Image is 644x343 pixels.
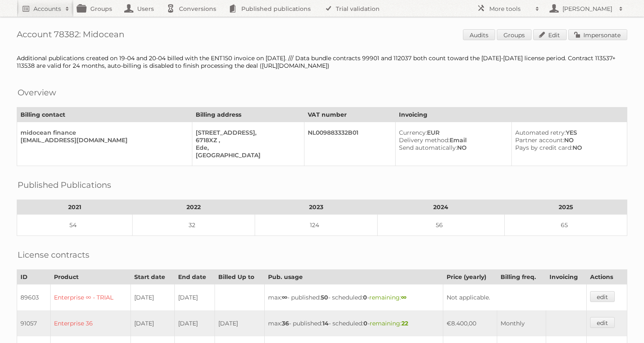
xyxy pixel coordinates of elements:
div: [GEOGRAPHIC_DATA] [196,151,297,159]
div: [STREET_ADDRESS], [196,129,297,136]
td: 89603 [17,284,51,311]
strong: 22 [401,320,408,327]
th: Actions [587,270,627,284]
td: max: - published: - scheduled: - [264,310,443,336]
td: max: - published: - scheduled: - [264,284,443,311]
h2: [PERSON_NAME] [560,5,615,13]
td: [DATE] [131,310,175,336]
td: €8.400,00 [443,310,497,336]
h1: Account 78382: Midocean [17,29,627,42]
strong: ∞ [282,294,287,301]
h2: More tools [489,5,531,13]
td: [DATE] [174,310,215,336]
a: edit [590,291,615,302]
a: Audits [463,29,495,40]
a: Impersonate [568,29,627,40]
h2: Published Publications [18,179,111,191]
span: Automated retry: [515,129,566,136]
span: Send automatically: [399,144,457,151]
strong: 36 [282,320,289,327]
strong: 0 [363,320,368,327]
h2: Accounts [33,5,61,13]
span: Currency: [399,129,427,136]
th: 2025 [505,200,627,215]
div: Additional publications created on 19-04 and 20-04 billed with the ENT150 invoice on [DATE]. /// ... [17,54,627,69]
div: NO [399,144,505,151]
strong: ∞ [401,294,406,301]
strong: 14 [322,320,329,327]
td: 91057 [17,310,51,336]
a: edit [590,317,615,328]
div: EUR [399,129,505,136]
th: Billing freq. [497,270,546,284]
h2: License contracts [18,248,89,261]
strong: 0 [363,294,367,301]
th: Start date [131,270,175,284]
th: Billed Up to [215,270,264,284]
td: 56 [377,215,504,236]
th: 2024 [377,200,504,215]
span: Partner account: [515,136,564,144]
div: Ede, [196,144,297,151]
td: Enterprise ∞ - TRIAL [51,284,131,311]
div: [EMAIL_ADDRESS][DOMAIN_NAME] [20,136,185,144]
a: Edit [533,29,567,40]
th: End date [174,270,215,284]
th: Invoicing [395,108,627,122]
td: [DATE] [174,284,215,311]
th: 2021 [17,200,133,215]
td: Monthly [497,310,546,336]
div: Email [399,136,505,144]
span: Pays by credit card: [515,144,572,151]
td: [DATE] [131,284,175,311]
h2: Overview [18,86,56,99]
div: NO [515,144,620,151]
th: ID [17,270,51,284]
td: 124 [255,215,377,236]
strong: 50 [321,294,328,301]
span: remaining: [370,320,408,327]
th: Product [51,270,131,284]
td: [DATE] [215,310,264,336]
div: 6718XZ , [196,136,297,144]
td: Not applicable. [443,284,586,311]
th: VAT number [304,108,396,122]
span: remaining: [369,294,406,301]
a: Groups [497,29,532,40]
th: Invoicing [546,270,587,284]
td: 32 [132,215,255,236]
th: 2022 [132,200,255,215]
td: NL009883332B01 [304,122,396,166]
td: 54 [17,215,133,236]
td: 65 [505,215,627,236]
div: YES [515,129,620,136]
td: Enterprise 36 [51,310,131,336]
th: Price (yearly) [443,270,497,284]
th: Billing address [192,108,304,122]
div: midocean finance [20,129,185,136]
th: 2023 [255,200,377,215]
th: Pub. usage [264,270,443,284]
th: Billing contact [17,108,192,122]
span: Delivery method: [399,136,450,144]
div: NO [515,136,620,144]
